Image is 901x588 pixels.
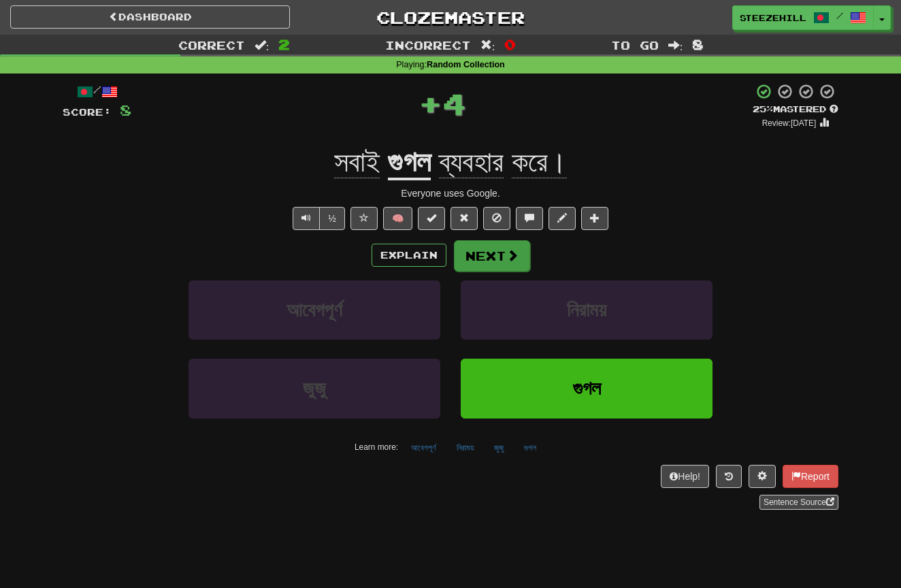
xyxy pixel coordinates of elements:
[692,36,704,52] span: 8
[783,465,838,488] button: Report
[762,118,817,128] small: Review: [DATE]
[372,244,446,267] button: Explain
[319,207,345,230] button: ½
[461,359,712,418] button: গুগল
[418,207,445,230] button: Set this sentence to 100% Mastered (alt+m)
[581,207,608,230] button: Add to collection (alt+a)
[419,83,442,124] span: +
[753,103,838,116] div: Mastered
[303,378,326,399] span: জুজু
[189,359,440,418] button: জুজু
[178,38,245,52] span: Correct
[255,39,269,51] span: :
[120,101,131,118] span: 8
[487,438,511,458] button: জুজু
[740,12,806,24] span: steezehill
[483,207,510,230] button: Ignore sentence (alt+i)
[310,5,590,29] a: Clozemaster
[516,207,543,230] button: Discuss sentence (alt+u)
[63,106,112,118] span: Score:
[293,207,320,230] button: Play sentence audio (ctl+space)
[427,60,505,69] strong: Random Collection
[449,438,481,458] button: নিরাময়
[442,86,466,120] span: 4
[334,146,380,178] span: সবাই
[716,465,742,488] button: Round history (alt+y)
[732,5,874,30] a: steezehill /
[189,280,440,340] button: আবেগপূর্ণ
[504,36,516,52] span: 0
[286,299,342,321] span: আবেগপূর্ণ
[355,442,398,452] small: Learn more:
[512,146,567,178] span: করে।
[383,207,412,230] button: 🧠
[10,5,290,29] a: Dashboard
[517,438,544,458] button: গুগল
[611,38,659,52] span: To go
[567,299,606,321] span: নিরাময়
[290,207,345,230] div: Text-to-speech controls
[404,438,444,458] button: আবেগপূর্ণ
[63,186,838,200] div: Everyone uses Google.
[461,280,712,340] button: নিরাময়
[548,207,576,230] button: Edit sentence (alt+d)
[480,39,495,51] span: :
[388,146,431,180] u: গুগল
[450,207,478,230] button: Reset to 0% Mastered (alt+r)
[661,465,709,488] button: Help!
[836,11,843,20] span: /
[753,103,773,114] span: 25 %
[350,207,378,230] button: Favorite sentence (alt+f)
[759,495,838,510] a: Sentence Source
[454,240,530,272] button: Next
[573,378,601,399] span: গুগল
[63,83,131,100] div: /
[439,146,504,178] span: ব্যবহার
[385,38,471,52] span: Incorrect
[278,36,290,52] span: 2
[668,39,683,51] span: :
